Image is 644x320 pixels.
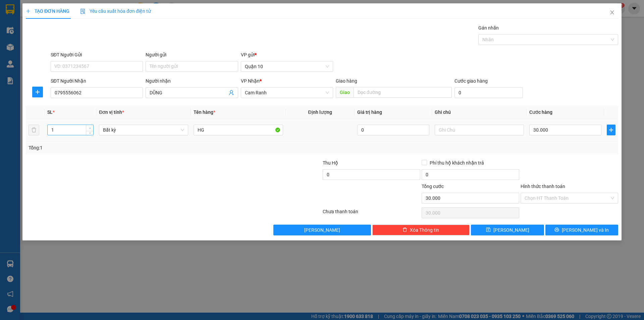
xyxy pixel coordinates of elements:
span: plus [607,127,615,133]
div: Người nhận [146,77,238,85]
div: SĐT Người Nhận [51,77,143,85]
span: Phí thu hộ khách nhận trả [427,159,487,167]
div: Người gửi [146,51,238,58]
div: Chưa thanh toán [322,208,421,220]
span: Thu Hộ [323,160,338,166]
span: Giao hàng [336,78,357,84]
th: Ghi chú [432,106,527,119]
input: 0 [357,125,429,135]
span: Cước hàng [529,109,552,115]
span: user-add [229,90,234,95]
span: Đơn vị tính [99,109,124,115]
button: Close [603,3,622,22]
span: plus [26,9,31,13]
span: save [486,227,491,233]
label: Cước giao hàng [454,78,488,84]
button: plus [607,125,615,135]
span: close [609,10,615,15]
span: Quận 10 [245,61,329,72]
button: delete [29,125,39,135]
span: Định lượng [308,109,332,115]
span: TẠO ĐƠN HÀNG [26,8,69,14]
span: Bất kỳ [103,125,184,135]
span: up [88,126,92,130]
span: SL [47,109,53,115]
button: save[PERSON_NAME] [471,225,544,235]
span: Increase Value [86,125,93,131]
span: Giá trị hàng [357,109,382,115]
span: [PERSON_NAME] và In [562,226,609,234]
div: VP gửi [241,51,333,58]
input: VD: Bàn, Ghế [194,125,283,135]
button: printer[PERSON_NAME] và In [545,225,618,235]
label: Hình thức thanh toán [521,184,565,189]
span: VP Nhận [241,78,260,84]
span: delete [402,227,407,233]
div: SĐT Người Gửi [51,51,143,58]
span: [PERSON_NAME] [493,226,529,234]
img: icon [80,9,86,14]
button: [PERSON_NAME] [273,225,371,235]
span: Yêu cầu xuất hóa đơn điện tử [80,8,151,14]
span: plus [33,89,43,95]
input: Dọc đường [354,87,452,98]
span: Cam Ranh [245,88,329,98]
button: deleteXóa Thông tin [372,225,470,235]
input: Ghi Chú [435,125,524,135]
div: Tổng: 1 [29,144,249,151]
span: Tổng cước [422,184,444,189]
span: down [88,131,92,135]
span: Tên hàng [194,109,215,115]
span: [PERSON_NAME] [304,226,340,234]
button: plus [32,87,43,97]
span: printer [554,227,559,233]
label: Gán nhãn [478,25,499,31]
span: Decrease Value [86,131,93,135]
span: Giao [336,87,354,98]
span: Xóa Thông tin [410,226,439,234]
input: Cước giao hàng [454,87,523,98]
